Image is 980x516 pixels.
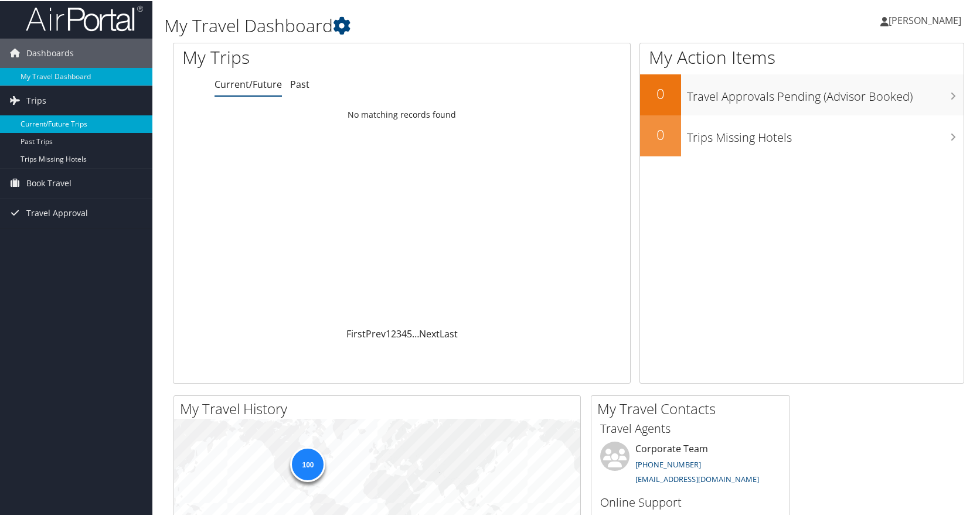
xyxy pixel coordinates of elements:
[180,398,580,418] h2: My Travel History
[391,326,396,339] a: 2
[889,13,961,26] span: [PERSON_NAME]
[407,326,412,339] a: 5
[640,124,681,143] h2: 0
[401,326,407,339] a: 4
[640,114,964,155] a: 0Trips Missing Hotels
[215,77,282,90] a: Current/Future
[640,44,964,69] h1: My Action Items
[635,458,701,469] a: [PHONE_NUMBER]
[26,37,74,67] span: Dashboards
[635,473,759,483] a: [EMAIL_ADDRESS][DOMAIN_NAME]
[182,44,431,69] h1: My Trips
[26,85,46,114] span: Trips
[597,398,790,418] h2: My Travel Contacts
[26,4,143,31] img: airportal-logo.png
[412,326,419,339] span: …
[640,83,681,102] h2: 0
[290,77,309,90] a: Past
[687,81,964,104] h3: Travel Approvals Pending (Advisor Booked)
[640,73,964,114] a: 0Travel Approvals Pending (Advisor Booked)
[26,197,88,227] span: Travel Approval
[346,326,366,339] a: First
[386,326,391,339] a: 1
[164,12,703,37] h1: My Travel Dashboard
[173,103,630,124] td: No matching records found
[366,326,386,339] a: Prev
[290,445,325,480] div: 100
[440,326,458,339] a: Last
[600,493,781,510] h3: Online Support
[396,326,401,339] a: 3
[880,2,973,37] a: [PERSON_NAME]
[594,440,787,488] li: Corporate Team
[600,419,781,436] h3: Travel Agents
[419,326,440,339] a: Next
[26,168,72,197] span: Book Travel
[687,122,964,145] h3: Trips Missing Hotels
